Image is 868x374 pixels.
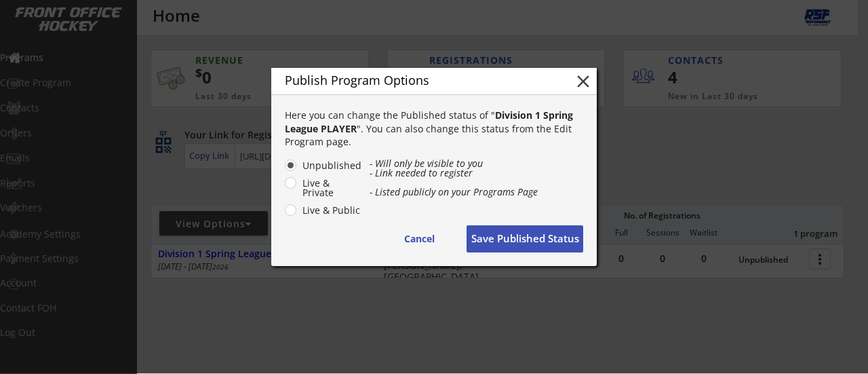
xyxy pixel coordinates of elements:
strong: Division 1 Spring League PLAYER [285,109,576,135]
div: Here you can change the Published status of " ". You can also change this status from the Edit Pr... [285,109,583,149]
label: Live & Public [298,206,362,215]
label: Unpublished [298,161,362,170]
button: Save Published Status [467,225,583,253]
button: close [573,71,593,92]
div: - Will only be visible to you - Link needed to register - Listed publicly on your Programs Page [370,159,583,197]
button: Cancel [385,225,453,253]
label: Live & Private [298,179,362,198]
div: Publish Program Options [285,74,552,86]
